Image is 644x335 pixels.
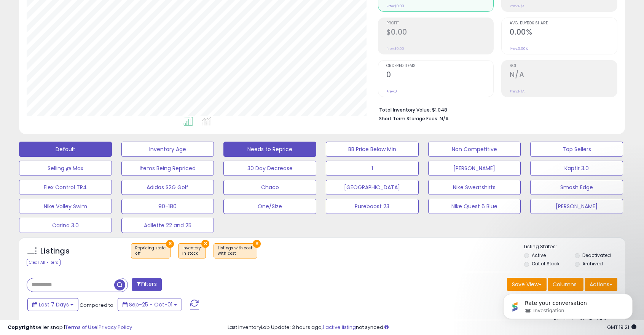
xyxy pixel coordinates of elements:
button: Nike Sweatshirts [428,180,521,195]
div: in stock [182,251,202,256]
button: Items Being Repriced [121,161,214,176]
span: Compared to: [80,301,115,309]
button: Non Competitive [428,142,521,157]
button: Filters [132,278,161,291]
div: seller snap | | [8,324,132,331]
span: Last 7 Days [39,301,69,308]
span: ROI [510,64,617,68]
label: Deactivated [582,252,611,258]
button: Nike Volley Swim [19,199,112,214]
small: Prev: N/A [510,4,524,8]
span: Avg. Buybox Share [510,21,617,26]
span: Inventory : [182,245,202,257]
button: Smash Edge [530,180,623,195]
small: Prev: 0 [386,89,397,94]
h2: $0.00 [386,28,494,38]
strong: Copyright [8,324,35,331]
button: Carina 3.0 [19,218,112,233]
button: [GEOGRAPHIC_DATA] [326,180,419,195]
span: Profit [386,21,494,26]
a: Terms of Use [65,324,97,331]
label: Active [532,252,546,258]
button: Pureboost 23 [326,199,419,214]
button: Adilette 22 and 25 [121,218,214,233]
span: Ordered Items [386,64,494,68]
span: Repricing state : [135,245,166,257]
label: Archived [582,260,603,267]
button: Inventory Age [121,142,214,157]
button: × [201,240,209,248]
button: 30 Day Decrease [223,161,316,176]
button: Needs to Reprice [223,142,316,157]
p: Listing States: [524,243,625,250]
button: 90-180 [121,199,214,214]
div: off [135,251,166,256]
small: Prev: N/A [510,89,524,94]
button: [PERSON_NAME] [428,161,521,176]
span: N/A [440,115,449,122]
button: Selling @ Max [19,161,112,176]
small: Prev: $0.00 [386,4,404,8]
button: × [166,240,174,248]
button: Kaptir 3.0 [530,161,623,176]
button: [PERSON_NAME] [530,199,623,214]
small: Prev: $0.00 [386,46,404,51]
span: Sep-25 - Oct-01 [129,301,172,308]
h2: N/A [510,70,617,81]
li: $1,048 [379,105,612,114]
h5: Listings [40,246,70,257]
a: 1 active listing [323,324,356,331]
button: One/Size [223,199,316,214]
b: Total Inventory Value: [379,107,431,113]
button: Default [19,142,112,157]
button: × [253,240,261,248]
iframe: Intercom notifications message [492,278,644,331]
button: Adidas S2G Golf [121,180,214,195]
button: Top Sellers [530,142,623,157]
button: Nike Quest 6 Blue [428,199,521,214]
small: Prev: 0.00% [510,46,528,51]
a: Privacy Policy [99,324,132,331]
button: Sep-25 - Oct-01 [118,298,182,311]
button: Flex Control TR4 [19,180,112,195]
button: Chaco [223,180,316,195]
label: Out of Stock [532,260,560,267]
b: Short Term Storage Fees: [379,115,438,122]
div: Clear All Filters [27,259,61,266]
span: Listings with cost : [218,245,253,257]
h2: 0.00% [510,28,617,38]
div: Last InventoryLab Update: 3 hours ago, not synced. [228,324,636,331]
h2: 0 [386,70,494,81]
button: Last 7 Days [27,298,78,311]
div: with cost [218,251,253,256]
button: BB Price Below Min [326,142,419,157]
button: 1 [326,161,419,176]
